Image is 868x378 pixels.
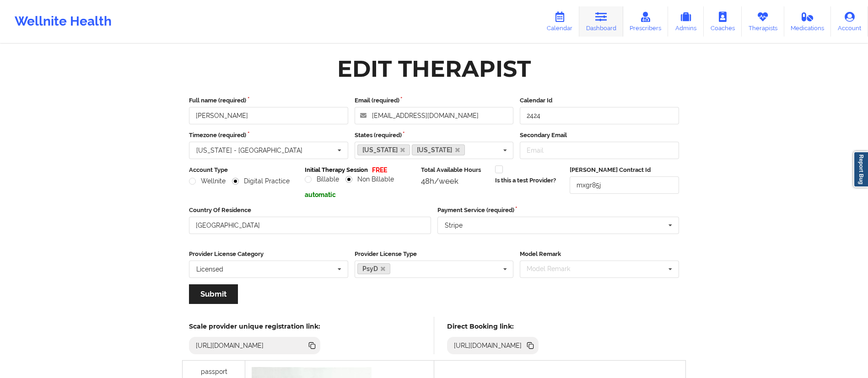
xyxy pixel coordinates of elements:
label: Secondary Email [520,131,679,140]
label: Non Billable [345,176,394,183]
div: [URL][DOMAIN_NAME] [450,341,526,350]
p: automatic [305,190,414,199]
label: Account Type [189,165,298,175]
div: [URL][DOMAIN_NAME] [192,341,268,350]
a: [US_STATE] [412,144,465,155]
label: Provider License Type [355,250,514,259]
label: Billable [305,176,339,183]
input: Calendar Id [520,107,679,124]
input: Deel Contract Id [570,176,679,194]
a: Medications [784,6,831,37]
label: Calendar Id [520,96,679,105]
a: Dashboard [579,6,623,37]
a: Account [831,6,868,37]
label: Model Remark [520,250,679,259]
label: [PERSON_NAME] Contract Id [570,165,679,175]
a: [US_STATE] [357,144,410,155]
input: Email address [355,107,514,124]
p: FREE [372,165,387,175]
button: Submit [189,284,238,304]
a: Admins [668,6,704,37]
label: Email (required) [355,96,514,105]
label: States (required) [355,131,514,140]
label: Full name (required) [189,96,348,105]
label: Wellnite [189,177,226,185]
label: Provider License Category [189,250,348,259]
a: Calendar [540,6,579,37]
div: Model Remark [524,264,583,274]
input: Full name [189,107,348,124]
label: Initial Therapy Session [305,165,368,175]
h5: Direct Booking link: [447,322,539,330]
a: PsyD [357,263,391,274]
label: Digital Practice [232,177,290,185]
div: [US_STATE] - [GEOGRAPHIC_DATA] [196,147,302,154]
div: Licensed [196,266,223,272]
h5: Scale provider unique registration link: [189,322,320,330]
label: Total Available Hours [421,165,489,175]
a: Report Bug [853,151,868,187]
label: Is this a test Provider? [495,176,556,185]
div: Edit Therapist [337,54,531,83]
div: 48h/week [421,176,489,186]
a: Coaches [704,6,742,37]
label: Payment Service (required) [437,206,679,215]
div: Stripe [445,222,463,229]
label: Timezone (required) [189,131,348,140]
a: Prescribers [623,6,669,37]
label: Country Of Residence [189,206,431,215]
a: Therapists [742,6,784,37]
input: Email [520,142,679,159]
